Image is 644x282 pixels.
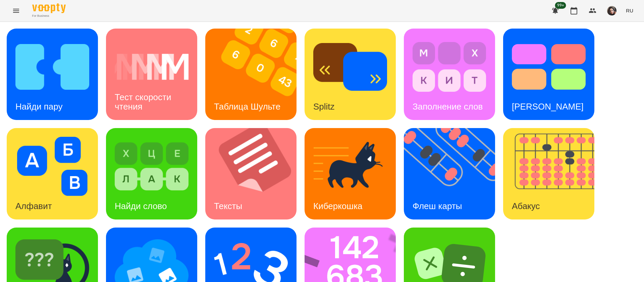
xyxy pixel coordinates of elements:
[313,201,363,211] h3: Киберкошка
[106,128,197,219] a: Найди словоНайди слово
[413,102,483,112] h3: Заполнение слов
[214,102,280,112] h3: Таблица Шульте
[512,102,584,112] h3: [PERSON_NAME]
[413,201,462,211] h3: Флеш карты
[15,102,62,112] h3: Найди пару
[205,29,297,120] a: Таблица ШультеТаблица Шульте
[313,102,335,112] h3: Splitz
[8,3,24,19] button: Menu
[404,29,495,120] a: Заполнение словЗаполнение слов
[512,37,586,96] img: Тест Струпа
[503,128,603,219] img: Абакус
[305,128,396,219] a: КиберкошкаКиберкошка
[512,201,540,211] h3: Абакус
[106,29,197,120] a: Тест скорости чтенияТест скорости чтения
[15,37,89,96] img: Найди пару
[205,29,305,120] img: Таблица Шульте
[503,29,594,120] a: Тест Струпа[PERSON_NAME]
[313,137,387,196] img: Киберкошка
[115,201,167,211] h3: Найди слово
[305,29,396,120] a: SplitzSplitz
[15,201,52,211] h3: Алфавит
[15,137,89,196] img: Алфавит
[413,37,486,96] img: Заполнение слов
[404,128,495,219] a: Флеш картыФлеш карты
[623,4,636,17] button: RU
[7,128,98,219] a: АлфавитАлфавит
[214,201,242,211] h3: Тексты
[404,128,503,219] img: Флеш карты
[626,7,633,14] span: RU
[607,6,616,15] img: 415cf204168fa55e927162f296ff3726.jpg
[313,37,387,96] img: Splitz
[555,2,566,9] span: 99+
[7,29,98,120] a: Найди паруНайди пару
[115,137,189,196] img: Найди слово
[115,37,189,96] img: Тест скорости чтения
[115,92,174,111] h3: Тест скорости чтения
[32,14,66,18] span: For Business
[32,3,66,13] img: Voopty Logo
[503,128,594,219] a: АбакусАбакус
[205,128,305,219] img: Тексты
[205,128,297,219] a: ТекстыТексты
